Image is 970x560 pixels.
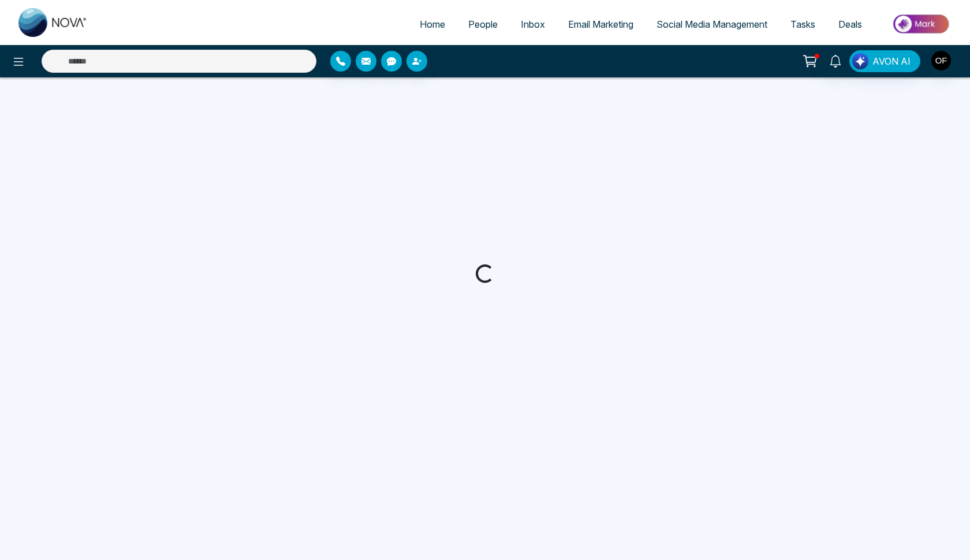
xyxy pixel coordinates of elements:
span: People [468,18,498,30]
a: Email Marketing [557,13,645,35]
span: Inbox [521,18,545,30]
span: AVON AI [872,54,911,68]
span: Tasks [790,18,815,30]
a: Inbox [509,13,557,35]
span: Deals [838,18,862,30]
img: User Avatar [931,51,951,70]
a: Home [408,13,457,35]
button: AVON AI [849,50,920,72]
a: People [457,13,509,35]
img: Nova CRM Logo [18,8,88,37]
a: Deals [827,13,874,35]
span: Social Media Management [656,18,767,30]
span: Home [420,18,445,30]
a: Social Media Management [645,13,779,35]
span: Email Marketing [568,18,633,30]
img: Lead Flow [852,53,868,69]
img: Market-place.gif [879,11,963,37]
a: Tasks [779,13,827,35]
